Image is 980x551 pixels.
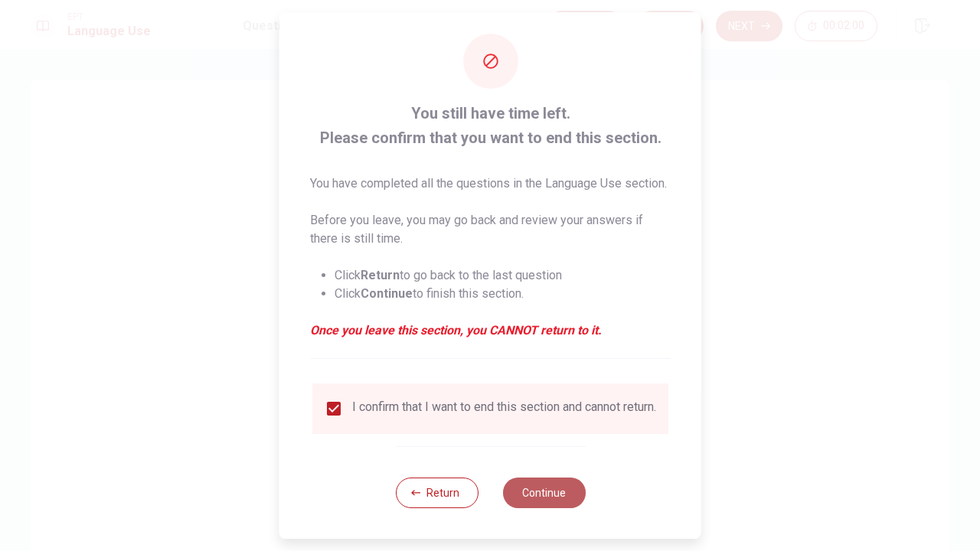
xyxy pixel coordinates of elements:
p: You have completed all the questions in the Language Use section. [310,174,671,193]
em: Once you leave this section, you CANNOT return to it. [310,321,671,340]
strong: Continue [361,286,413,301]
div: I confirm that I want to end this section and cannot return. [352,399,656,418]
button: Return [395,478,478,508]
li: Click to finish this section. [335,285,671,303]
strong: Return [361,268,400,282]
button: Continue [502,478,585,508]
li: Click to go back to the last question [335,266,671,285]
p: Before you leave, you may go back and review your answers if there is still time. [310,211,671,248]
span: You still have time left. Please confirm that you want to end this section. [310,101,671,150]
